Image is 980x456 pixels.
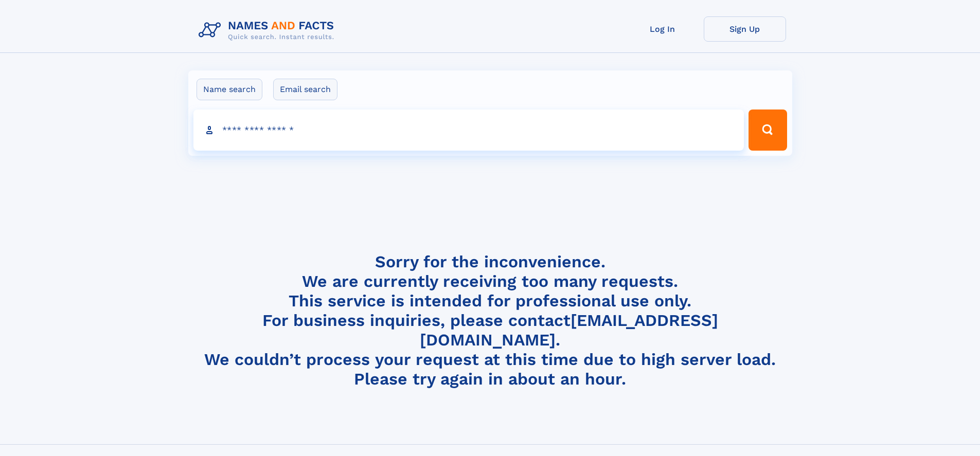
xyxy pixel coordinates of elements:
[704,16,786,42] a: Sign Up
[749,110,787,151] button: Search Button
[197,79,262,100] label: Name search
[193,110,744,151] input: search input
[621,16,704,42] a: Log In
[273,79,337,100] label: Email search
[420,311,718,350] a: [EMAIL_ADDRESS][DOMAIN_NAME]
[194,252,786,389] h4: Sorry for the inconvenience. We are currently receiving too many requests. This service is intend...
[194,16,343,44] img: Logo Names and Facts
